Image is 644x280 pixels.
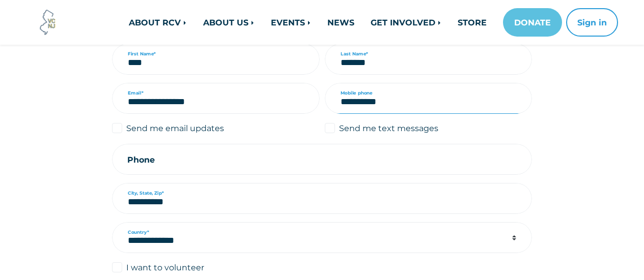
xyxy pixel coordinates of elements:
a: DONATE [503,8,562,37]
label: Send me text messages [339,122,438,134]
a: GET INVOLVED [362,12,450,33]
a: STORE [450,12,495,33]
img: Voter Choice NJ [34,9,62,36]
nav: Main navigation [104,8,618,37]
label: Send me email updates [126,122,224,134]
a: NEWS [319,12,362,33]
a: EVENTS [263,12,319,33]
a: ABOUT RCV [121,12,195,33]
label: I want to volunteer [126,261,204,273]
button: Sign in or sign up [566,8,618,37]
a: ABOUT US [195,12,263,33]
